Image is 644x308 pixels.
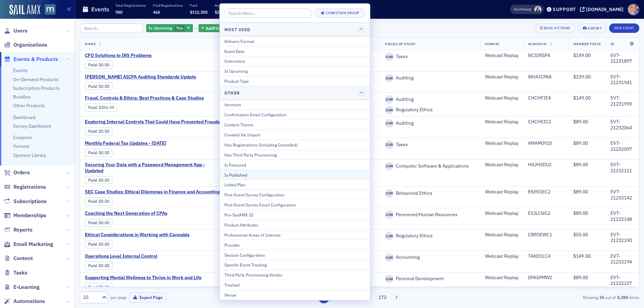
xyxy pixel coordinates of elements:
[40,4,55,16] a: View Homepage
[224,132,365,138] div: Created Via Import
[88,84,99,89] span: :
[4,298,45,305] a: Automations
[99,150,109,155] span: $0.00
[224,232,365,238] div: Professional Areas of Interest
[4,56,58,63] a: Events & Products
[393,107,433,113] span: Regulatory Ethics
[4,41,47,49] a: Organizations
[528,210,564,217] div: ESJLCNG2
[13,143,29,149] a: Venues
[176,25,183,30] span: Yes
[85,240,112,248] div: Paid: 0 - $0
[528,74,564,80] div: WHAICPA8
[385,42,416,46] span: Fields Of Study
[80,23,144,33] input: Search…
[88,285,97,290] a: Paid
[88,62,97,67] a: Paid
[385,53,393,61] span: 4.00
[220,250,370,260] button: Session Configuration
[610,140,634,152] div: EVT-21232097
[85,283,112,291] div: Paid: 0 - $0
[215,3,230,8] p: Refunded
[573,274,588,281] span: $89.00
[393,75,414,81] span: Auditing
[610,210,634,222] div: EVT-21232148
[237,3,255,8] p: Net
[220,76,370,86] button: Product Type
[88,263,97,268] a: Paid
[514,7,531,12] span: Viewing
[220,100,370,110] button: Acronym
[224,26,250,33] h4: Most Used
[573,95,591,101] span: $149.00
[609,24,639,30] a: New Event
[224,162,365,168] div: Is Featured
[224,58,365,64] div: Instructors
[220,220,370,230] button: Product Attributes
[385,95,393,104] span: 2.00
[129,292,166,303] button: Export Page
[485,210,519,217] div: Webcast Replay
[224,192,365,198] div: Post-Event Survey Configuration
[224,8,312,18] input: Search filters...
[528,189,564,195] div: EKEKSEC2
[224,122,365,128] div: Content Theme
[220,170,370,180] button: Is Published
[88,150,97,155] a: Paid
[85,176,112,184] div: Paid: 0 - $0
[88,199,99,204] span: :
[393,142,408,148] span: Taxes
[190,9,208,15] span: $112,505
[88,220,99,225] span: :
[13,94,31,100] a: Bundles
[99,242,109,247] span: $0.00
[528,162,564,168] div: HAJHSDU2
[4,226,33,234] a: Reports
[224,212,365,218] div: Pre-SailAMX ID
[224,68,365,74] div: Is Upcoming
[215,9,228,15] span: $2,245
[88,105,99,110] span: :
[485,119,519,125] div: Webcast Replay
[85,140,198,146] span: Monthly Federal Tax Updates - September 2025
[99,285,109,290] span: $0.00
[99,129,109,134] span: $0.00
[224,292,365,298] div: Venue
[85,95,204,101] a: Fraud, Controls & Ethics: Best Practices & Case Studies
[13,284,40,291] span: E-Learning
[385,140,393,149] span: 2.00
[85,61,112,69] div: Paid: 0 - $0
[588,26,602,30] div: Export
[220,36,370,46] button: Delivery Format
[99,263,109,268] span: $0.00
[514,7,520,11] div: Also
[91,5,109,13] h1: Events
[573,52,591,58] span: $149.00
[220,190,370,200] button: Post-Event Survey Configuration
[146,24,193,33] div: Yes
[88,84,97,89] a: Paid
[315,8,365,18] button: Condition Group
[544,26,570,30] div: Bulk Actions
[85,253,198,259] a: Operations Level Internal Control
[528,140,564,146] div: AMAM0925
[385,210,393,219] span: 2.00
[85,119,220,125] span: Exploring Internal Controls That Could Have Prevented Frauds
[85,42,96,46] span: Name
[9,5,40,15] img: SailAMX
[13,67,28,73] a: Events
[573,42,601,46] span: Member Price
[4,198,47,205] a: Subscriptions
[224,90,240,96] h4: Other
[393,190,432,196] span: Behavioral Ethics
[85,53,198,59] span: CFO Solutions to IRS Problems
[224,262,365,268] div: Specific Event Tracking
[4,212,46,219] a: Memberships
[385,232,393,240] span: 1.00
[224,202,365,208] div: Post-Event Survey Email Configuration
[385,189,393,197] span: 2.00
[573,189,588,195] span: $89.00
[224,112,365,118] div: Confirmation Email Configuration
[393,276,444,282] span: Personal Development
